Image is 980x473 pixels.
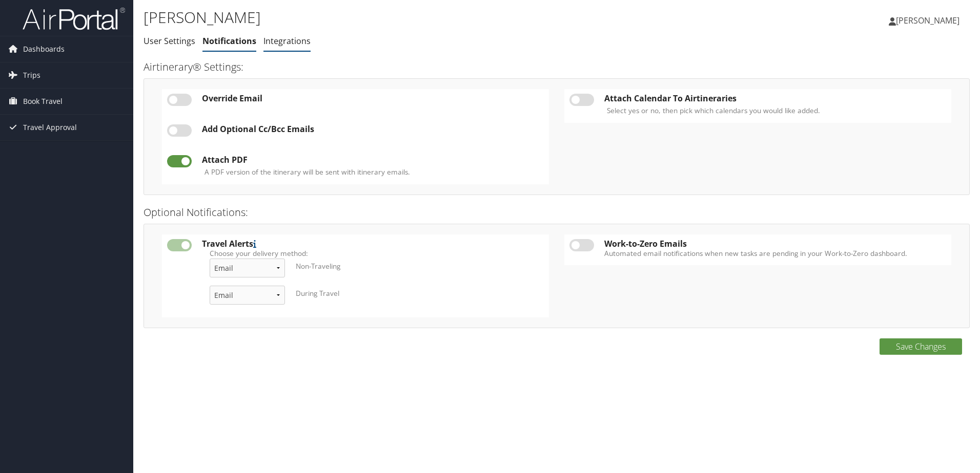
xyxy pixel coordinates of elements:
[144,7,695,28] h1: [PERSON_NAME]
[23,36,65,62] span: Dashboards
[604,248,946,259] label: Automated email notifications when new tasks are pending in your Work-to-Zero dashboard.
[604,94,946,103] div: Attach Calendar To Airtineraries
[607,105,820,116] label: Select yes or no, then pick which calendars you would like added.
[144,60,970,74] h3: Airtinerary® Settings:
[205,167,410,177] label: A PDF version of the itinerary will be sent with itinerary emails.
[202,155,544,164] div: Attach PDF
[202,124,544,134] div: Add Optional Cc/Bcc Emails
[144,35,195,47] a: User Settings
[604,239,946,248] div: Work-to-Zero Emails
[202,94,544,103] div: Override Email
[202,35,256,47] a: Notifications
[23,89,63,114] span: Book Travel
[880,338,962,355] button: Save Changes
[263,35,311,47] a: Integrations
[210,248,536,259] label: Choose your delivery method:
[296,288,339,298] label: During Travel
[23,62,40,88] span: Trips
[23,7,125,31] img: airportal-logo.png
[296,261,340,271] label: Non-Traveling
[144,205,970,220] h3: Optional Notifications:
[202,239,544,248] div: Travel Alerts
[889,5,970,36] a: [PERSON_NAME]
[23,115,77,140] span: Travel Approval
[896,15,959,26] span: [PERSON_NAME]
